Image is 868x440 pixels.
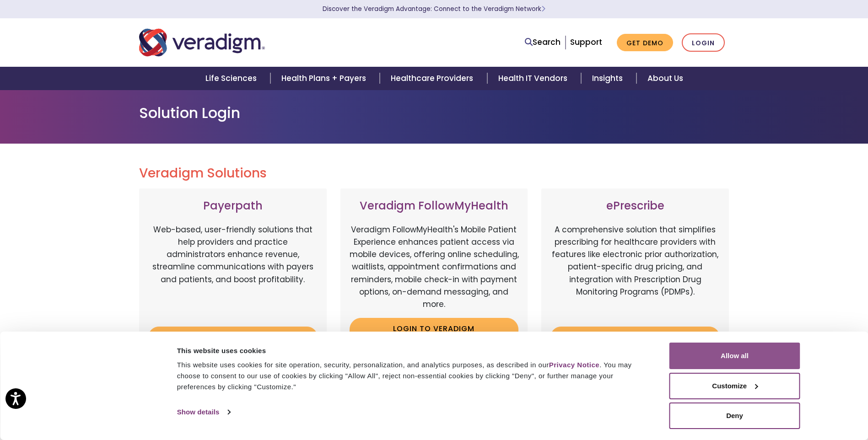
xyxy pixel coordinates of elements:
h2: Veradigm Solutions [139,166,729,181]
a: Privacy Notice [549,361,599,369]
div: This website uses cookies for site operation, security, personalization, and analytics purposes, ... [177,360,649,392]
a: Search [525,36,561,48]
a: Health Plans + Payers [270,67,380,90]
p: A comprehensive solution that simplifies prescribing for healthcare providers with features like ... [550,224,720,320]
a: Login to ePrescribe [550,327,720,348]
a: Support [570,37,602,48]
button: Allow all [669,343,800,369]
a: Life Sciences [194,67,270,90]
h3: Payerpath [148,199,318,213]
a: Insights [581,67,636,90]
a: Login to Veradigm FollowMyHealth [350,318,519,348]
span: Learn More [541,5,545,13]
a: About Us [636,67,694,90]
p: Veradigm FollowMyHealth's Mobile Patient Experience enhances patient access via mobile devices, o... [350,224,519,311]
a: Health IT Vendors [487,67,581,90]
a: Get Demo [617,34,673,52]
a: Healthcare Providers [380,67,487,90]
img: Veradigm logo [139,27,265,58]
h3: Veradigm FollowMyHealth [350,199,519,213]
a: Show details [177,405,230,419]
button: Customize [669,373,800,399]
a: Login [682,33,725,52]
button: Deny [669,402,800,429]
a: Discover the Veradigm Advantage: Connect to the Veradigm NetworkLearn More [323,5,545,13]
a: Login to Payerpath [148,327,318,348]
p: Web-based, user-friendly solutions that help providers and practice administrators enhance revenu... [148,224,318,320]
div: This website uses cookies [177,345,649,356]
h3: ePrescribe [550,199,720,213]
h1: Solution Login [139,104,729,122]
